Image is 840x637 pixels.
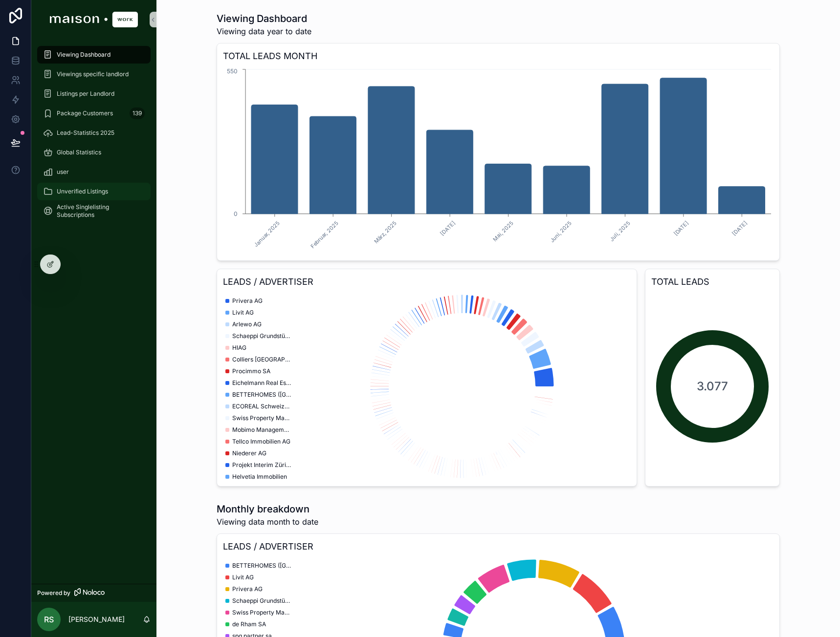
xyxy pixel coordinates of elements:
[232,573,254,581] span: Livit AG
[217,502,318,516] h1: Monthly breakdown
[44,614,54,625] span: RS
[223,540,774,553] h3: LEADS / ADVERTISER
[37,65,151,83] a: Viewings specific landlord
[232,403,291,410] span: ECOREAL Schweizerische Immobilien Anlagestiftung
[37,589,70,597] span: Powered by
[232,461,291,469] span: Projekt Interim Zürich GmbH
[223,275,631,289] h3: LEADS / ADVERTISER
[697,379,728,394] span: 3.077
[37,144,151,161] a: Global Statistics
[227,67,238,75] tspan: 550
[223,67,774,255] div: chart
[232,426,291,434] span: Mobimo Management AG
[232,297,263,305] span: Privera AG
[68,615,125,624] p: [PERSON_NAME]
[57,129,114,137] span: Lead-Statistics 2025
[549,219,573,244] text: Juni, 2025
[217,25,311,37] span: Viewing data year to date
[309,219,339,250] text: Februar, 2025
[50,12,138,27] img: App logo
[232,597,291,605] span: Schaeppi Grundstücke AG
[232,320,262,328] span: Arlewo AG
[439,219,456,237] text: [DATE]
[232,609,291,616] span: Swiss Property Management AG
[731,219,749,237] text: [DATE]
[37,163,151,181] a: user
[232,473,287,481] span: Helvetia Immobilien
[37,85,151,103] a: Listings per Landlord
[492,219,515,242] text: Mai, 2025
[57,109,113,117] span: Package Customers
[57,149,101,156] span: Global Statistics
[373,219,398,245] text: März, 2025
[232,414,291,422] span: Swiss Property Management AG
[651,275,774,289] h3: TOTAL LEADS
[57,168,69,176] span: user
[57,90,114,98] span: Listings per Landlord
[253,219,282,248] text: Januar, 2025
[57,203,141,219] span: Active Singlelisting Subscriptions
[223,49,774,63] h3: TOTAL LEADS MONTH
[232,332,291,340] span: Schaeppi Grundstücke AG
[37,183,151,200] a: Unverified Listings
[232,309,254,317] span: Livit AG
[232,344,246,352] span: HIAG
[232,379,291,387] span: Eichelmann Real Estate GmbH
[232,356,291,363] span: Colliers [GEOGRAPHIC_DATA] AG
[232,391,291,399] span: BETTERHOMES ([GEOGRAPHIC_DATA]) AG
[232,438,290,446] span: Tellco Immobilien AG
[672,219,690,237] text: [DATE]
[232,367,270,375] span: Procimmo SA
[57,51,111,59] span: Viewing Dashboard
[37,124,151,142] a: Lead-Statistics 2025
[130,107,145,119] div: 139
[37,105,151,122] a: Package Customers139
[232,562,291,570] span: BETTERHOMES ([GEOGRAPHIC_DATA]) AG
[217,516,318,528] span: Viewing data month to date
[57,188,108,195] span: Unverified Listings
[232,585,263,593] span: Privera AG
[37,46,151,64] a: Viewing Dashboard
[57,70,129,78] span: Viewings specific landlord
[608,219,631,242] text: Juli, 2025
[217,12,311,25] h1: Viewing Dashboard
[223,293,631,480] div: chart
[37,202,151,220] a: Active Singlelisting Subscriptions
[31,584,156,602] a: Powered by
[234,210,238,217] tspan: 0
[31,39,156,233] div: scrollable content
[232,620,266,628] span: de Rham SA
[232,449,266,457] span: Niederer AG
